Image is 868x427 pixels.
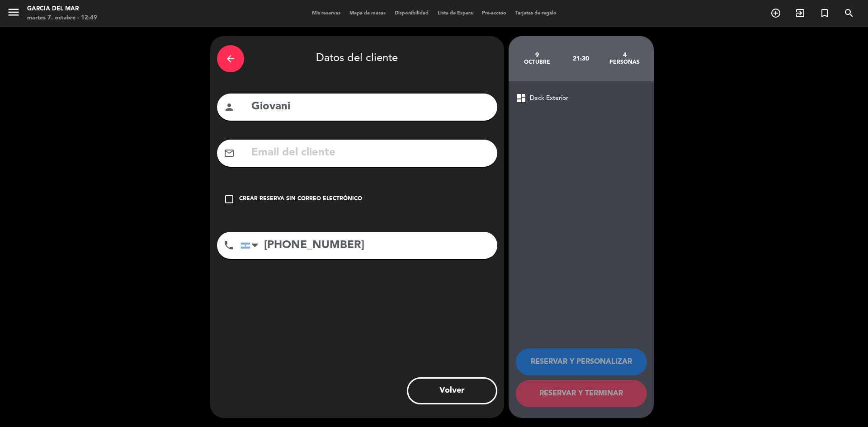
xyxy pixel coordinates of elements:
div: octubre [515,59,559,66]
i: check_box_outline_blank [224,194,235,205]
div: 4 [603,52,646,59]
span: Tarjetas de regalo [511,11,561,16]
i: add_circle_outline [770,8,781,19]
i: person [224,102,235,113]
button: menu [7,5,20,22]
span: Disponibilidad [390,11,433,16]
span: Lista de Espera [433,11,477,16]
div: personas [603,59,646,66]
div: 21:30 [559,43,603,75]
span: Deck Exterior [530,93,568,103]
i: phone [223,240,234,251]
input: Email del cliente [250,144,491,162]
button: RESERVAR Y PERSONALIZAR [516,348,647,375]
div: 9 [515,52,559,59]
div: Argentina: +54 [241,232,262,258]
div: Crear reserva sin correo electrónico [239,195,362,204]
span: Mis reservas [307,11,345,16]
button: Volver [407,377,497,404]
i: menu [7,5,20,19]
span: dashboard [516,93,527,103]
i: mail_outline [224,148,235,159]
i: search [844,8,854,19]
div: martes 7. octubre - 12:49 [27,14,97,23]
input: Número de teléfono... [241,232,497,259]
div: Garcia del Mar [27,5,97,14]
i: exit_to_app [795,8,806,19]
i: turned_in_not [819,8,830,19]
input: Nombre del cliente [250,98,491,116]
button: RESERVAR Y TERMINAR [516,380,647,407]
span: Pre-acceso [477,11,511,16]
span: Mapa de mesas [345,11,390,16]
div: Datos del cliente [217,43,497,75]
i: arrow_back [225,53,236,64]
